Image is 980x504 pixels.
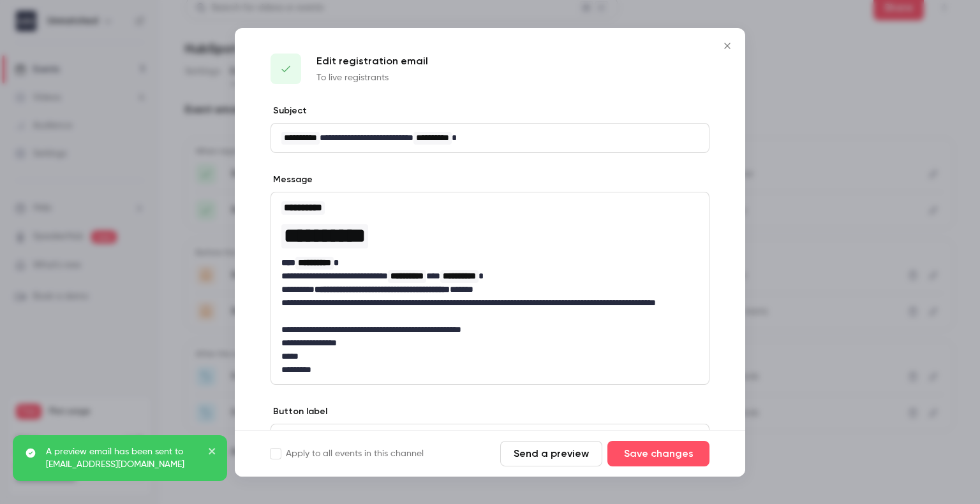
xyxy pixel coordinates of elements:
[271,424,709,453] div: editor
[607,441,709,466] button: Save changes
[46,445,199,471] p: A preview email has been sent to [EMAIL_ADDRESS][DOMAIN_NAME]
[715,33,740,59] button: Close
[271,405,327,418] label: Button label
[271,124,709,152] div: editor
[316,54,428,69] p: Edit registration email
[271,104,307,117] label: Subject
[271,447,424,460] label: Apply to all events in this channel
[500,441,602,466] button: Send a preview
[271,173,313,186] label: Message
[271,192,709,384] div: editor
[208,445,217,461] button: close
[316,71,428,84] p: To live registrants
